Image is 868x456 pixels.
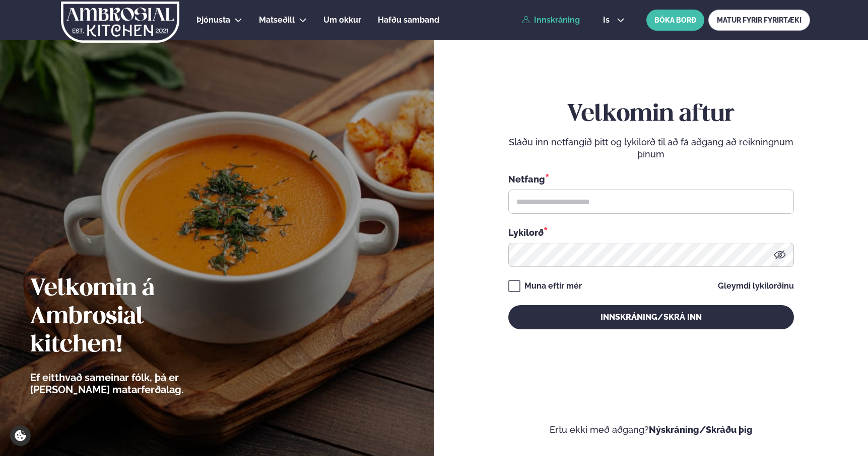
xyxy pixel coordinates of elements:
a: Um okkur [323,14,361,26]
a: Innskráning [522,16,580,25]
a: MATUR FYRIR FYRIRTÆKI [708,10,810,31]
div: Netfang [508,172,794,186]
a: Hafðu samband [378,14,439,26]
a: Gleymdi lykilorðinu [718,282,794,290]
p: Ef eitthvað sameinar fólk, þá er [PERSON_NAME] matarferðalag. [30,372,239,396]
a: Cookie settings [10,425,31,446]
button: Innskráning/Skrá inn [508,305,794,329]
button: BÓKA BORÐ [646,10,704,31]
p: Sláðu inn netfangið þitt og lykilorð til að fá aðgang að reikningnum þínum [508,136,794,160]
span: Þjónusta [196,15,230,25]
p: Ertu ekki með aðgang? [464,424,838,436]
a: Matseðill [259,14,295,26]
img: logo [60,2,180,43]
div: Lykilorð [508,226,794,239]
a: Nýskráning/Skráðu þig [649,424,753,435]
h2: Velkomin aftur [508,101,794,129]
span: Um okkur [323,15,361,25]
h2: Velkomin á Ambrosial kitchen! [30,275,239,359]
span: Hafðu samband [378,15,439,25]
button: is [595,16,633,24]
span: is [603,16,613,24]
a: Þjónusta [196,14,230,26]
span: Matseðill [259,15,295,25]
